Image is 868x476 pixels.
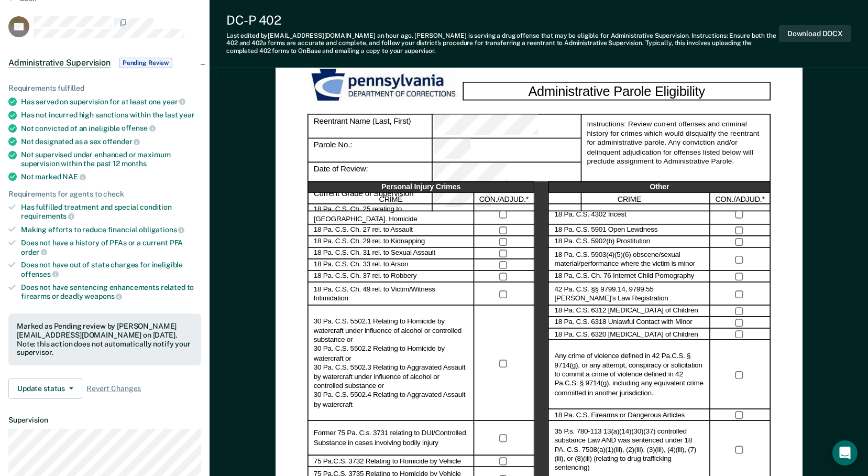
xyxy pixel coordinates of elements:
div: Last edited by [EMAIL_ADDRESS][DOMAIN_NAME] . [PERSON_NAME] is serving a drug offense that may be... [226,32,779,55]
div: Not marked [21,172,201,181]
label: 75 Pa.C.S. 3732 Relating to Homicide by Vehicle [314,457,461,467]
div: CON./ADJUD.* [710,193,771,204]
label: 18 Pa. C.S. Ch. 29 rel. to Kidnapping [314,237,425,247]
span: year [162,98,185,106]
label: 42 Pa. C.S. §§ 9799.14, 9799.55 [PERSON_NAME]’s Law Registration [554,285,704,303]
div: Administrative Parole Eligibility [463,82,771,101]
span: offender [103,137,140,146]
div: CRIME [548,193,710,204]
label: 18 Pa. C.S. 5902(b) Prostitution [554,237,650,247]
div: CON./ADJUD.* [474,193,534,204]
span: months [122,159,147,168]
span: an hour ago [377,32,412,39]
span: requirements [21,212,74,220]
div: Not supervised under enhanced or maximum supervision within the past 12 [21,150,201,168]
div: CRIME [307,193,474,204]
div: Requirements fulfilled [8,84,201,93]
span: offense [122,124,156,132]
label: 35 P.s. 780-113 13(a)(14)(30)(37) controlled substance Law AND was sentenced under 18 PA. C.S. 75... [554,427,704,473]
label: 18 Pa. C.S. Ch. 33 rel. to Arson [314,261,408,270]
span: Pending Review [119,58,172,68]
div: Does not have out of state charges for ineligible [21,261,201,278]
div: Does not have a history of PFAs or a current PFA order [21,239,201,256]
div: Making efforts to reduce financial [21,225,201,234]
div: Open Intercom Messenger [832,440,858,466]
button: Download DOCX [779,25,851,42]
img: PDOC Logo [307,66,463,105]
label: Any crime of violence defined in 42 Pa.C.S. § 9714(g), or any attempt, conspiracy or solicitation... [554,352,704,398]
div: Parole No.: [432,139,580,163]
div: Has not incurred high sanctions within the last [21,111,201,120]
span: Revert Changes [86,384,141,393]
span: offenses [21,270,59,278]
label: 18 Pa. C.S. 6312 [MEDICAL_DATA] of Children [554,307,698,316]
span: year [179,111,194,119]
label: 18 Pa. C.S. 4302 Incest [554,210,626,220]
div: Not convicted of an ineligible [21,124,201,133]
span: weapons [84,292,122,300]
span: Administrative Supervision [8,58,111,68]
div: Instructions: Review current offenses and criminal history for crimes which would disqualify the ... [580,114,770,211]
label: 18 Pa. C.S. 5903(4)(5)(6) obscene/sexual material/performance where the victim is minor [554,250,704,268]
dt: Supervision [8,416,201,425]
div: Has served on supervision for at least one [21,97,201,106]
div: Marked as Pending review by [PERSON_NAME][EMAIL_ADDRESS][DOMAIN_NAME] on [DATE]. Note: this actio... [17,322,193,357]
label: 30 Pa. C.S. 5502.1 Relating to Homicide by watercraft under influence of alcohol or controlled su... [314,317,468,409]
label: 18 Pa. C.S. 6320 [MEDICAL_DATA] of Children [554,330,698,339]
label: 18 Pa. C.S. Ch. 49 rel. to Victim/Witness Intimidation [314,285,468,303]
div: Personal Injury Crimes [307,181,534,193]
label: 18 Pa. C.S. Ch. 25 relating to [GEOGRAPHIC_DATA]. Homicide [314,205,468,224]
div: Requirements for agents to check [8,190,201,199]
div: Other [548,181,770,193]
span: obligations [139,225,184,234]
button: Update status [8,378,82,399]
div: Date of Review: [432,163,580,187]
div: Reentrant Name (Last, First) [307,114,433,139]
label: 18 Pa. C.S. Ch. 76 Internet Child Pornography [554,272,694,282]
label: 18 Pa. C.S. Firearms or Dangerous Articles [554,410,684,420]
div: DC-P 402 [226,13,779,28]
label: 18 Pa. C.S. Ch. 37 rel. to Robbery [314,272,416,282]
label: 18 Pa. C.S. Ch. 27 rel. to Assault [314,226,413,235]
label: 18 Pa. C.S. 5901 Open Lewdness [554,226,657,235]
div: Has fulfilled treatment and special condition [21,203,201,221]
div: Reentrant Name (Last, First) [432,114,580,139]
span: NAE [62,172,85,181]
div: Date of Review: [307,163,433,187]
label: 18 Pa. C.S. Ch. 31 rel. to Sexual Assault [314,249,435,258]
label: Former 75 Pa. C.s. 3731 relating to DUI/Controlled Substance in cases involving bodily injury [314,429,468,448]
div: Not designated as a sex [21,137,201,146]
div: Does not have sentencing enhancements related to firearms or deadly [21,283,201,301]
div: Parole No.: [307,139,433,163]
label: 18 Pa. C.S. 6318 Unlawful Contact with Minor [554,318,692,328]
